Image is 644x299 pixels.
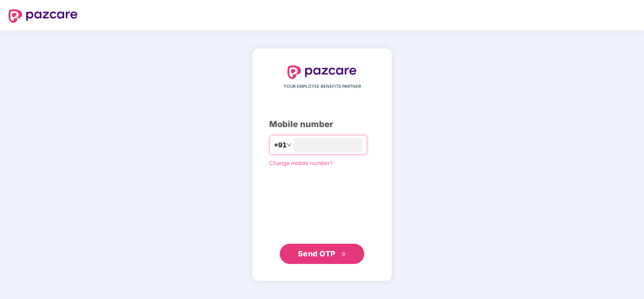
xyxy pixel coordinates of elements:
[280,244,364,264] button: Send OTPdouble-right
[8,9,78,23] img: logo
[287,65,357,79] img: logo
[269,160,333,166] a: Change mobile number?
[298,249,336,258] span: Send OTP
[274,140,287,150] span: +91
[284,83,361,90] span: YOUR EMPLOYEE BENEFITS PARTNER
[287,142,292,147] span: down
[341,252,346,257] span: double-right
[269,118,375,131] div: Mobile number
